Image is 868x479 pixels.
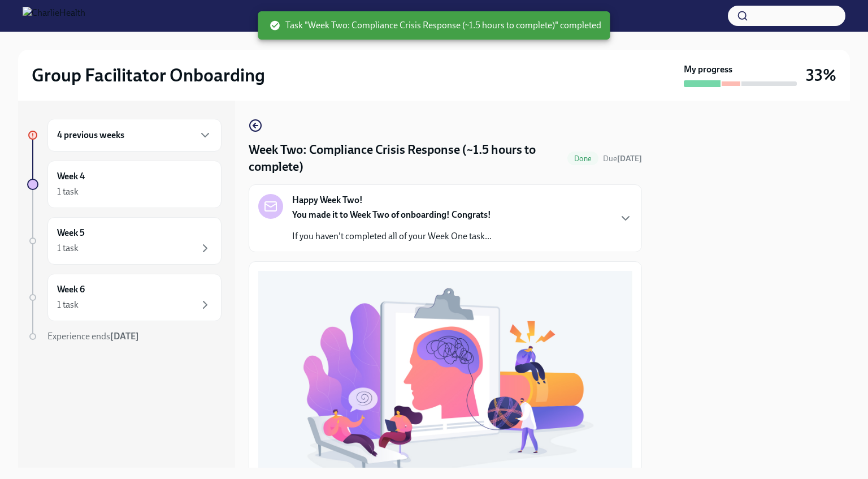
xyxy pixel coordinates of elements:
[603,153,642,164] span: August 4th, 2025 10:00
[57,242,79,254] div: 1 task
[27,274,222,321] a: Week 61 task
[57,129,124,141] h6: 4 previous weeks
[249,141,563,175] h4: Week Two: Compliance Crisis Response (~1.5 hours to complete)
[617,154,642,163] strong: [DATE]
[567,154,598,163] span: Done
[57,227,85,239] h6: Week 5
[47,331,139,342] span: Experience ends
[57,283,85,296] h6: Week 6
[57,185,79,198] div: 1 task
[806,65,836,85] h3: 33%
[292,230,492,243] p: If you haven't completed all of your Week One task...
[684,63,732,76] strong: My progress
[47,119,222,152] div: 4 previous weeks
[32,64,265,87] h2: Group Facilitator Onboarding
[57,170,85,183] h6: Week 4
[292,194,363,206] strong: Happy Week Two!
[27,217,222,265] a: Week 51 task
[23,7,85,25] img: CharlieHealth
[270,19,601,32] span: Task "Week Two: Compliance Crisis Response (~1.5 hours to complete)" completed
[57,299,79,311] div: 1 task
[292,209,491,220] strong: You made it to Week Two of onboarding! Congrats!
[110,331,139,342] strong: [DATE]
[603,154,642,163] span: Due
[27,161,222,208] a: Week 41 task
